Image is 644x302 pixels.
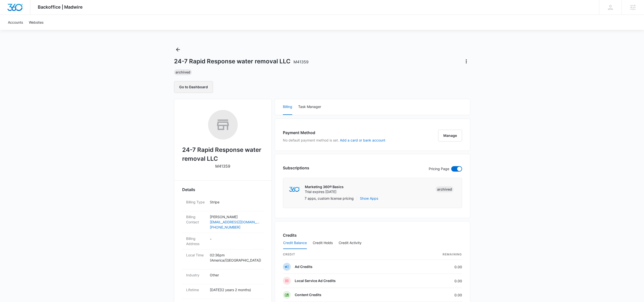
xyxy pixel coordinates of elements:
[295,264,312,269] p: Ad Credits
[174,69,192,75] div: Archived
[283,165,309,171] h3: Subscriptions
[339,237,362,249] button: Credit Activity
[186,252,206,258] dt: Local Time
[182,145,264,163] h2: 24-7 Rapid Response water removal LLC
[462,57,470,65] button: Actions
[210,199,260,205] p: Stripe
[340,139,385,142] button: Add a card or bank account
[295,278,336,283] p: Local Service Ad Credits
[174,81,213,93] button: Go to Dashboard
[436,186,453,192] div: Archived
[210,219,260,225] a: [EMAIL_ADDRESS][DOMAIN_NAME]
[174,46,182,53] button: Back
[210,214,260,219] p: [PERSON_NAME]
[215,163,230,169] p: M41359
[182,187,195,193] span: Details
[289,187,300,192] img: marketing360Logo
[283,138,385,143] p: No default payment method is set.
[295,292,321,297] p: Content Credits
[283,237,307,249] button: Credit Balance
[186,199,206,205] dt: Billing Type
[182,211,264,233] div: Billing Contact[PERSON_NAME][EMAIL_ADDRESS][DOMAIN_NAME][PHONE_NUMBER]
[438,130,462,142] button: Manage
[410,260,462,274] td: 0.00
[313,237,333,249] button: Credit Holds
[283,249,410,260] th: credit
[210,252,260,263] p: 02:36pm ( America/[GEOGRAPHIC_DATA] )
[410,249,462,260] th: Remaining
[210,272,260,278] p: Other
[186,287,206,292] dt: Lifetime
[298,99,321,115] button: Task Manager
[410,274,462,288] td: 0.00
[174,58,309,65] h1: 24-7 Rapid Response water removal LLC
[182,249,264,269] div: Local Time02:36pm (America/[GEOGRAPHIC_DATA])
[305,184,344,189] p: Marketing 360® Basics
[210,287,260,292] p: [DATE] ( 2 years 2 months )
[186,236,206,246] dt: Billing Address
[182,269,264,284] div: IndustryOther
[186,214,206,225] dt: Billing Contact
[182,196,264,211] div: Billing TypeStripe
[210,236,260,246] dd: -
[293,59,309,64] span: M41359
[283,232,297,238] h3: Credits
[38,4,83,10] span: Backoffice | Madwire
[182,284,264,299] div: Lifetime[DATE](2 years 2 months)
[283,99,292,115] button: Billing
[186,272,206,278] dt: Industry
[429,166,449,172] p: Pricing Page
[210,225,260,230] a: [PHONE_NUMBER]
[360,196,378,201] button: Show Apps
[410,288,462,302] td: 0.00
[305,196,354,201] p: 7 apps, custom license pricing
[182,233,264,249] div: Billing Address-
[283,130,385,136] h3: Payment Method
[305,189,344,194] p: Trial expires [DATE]
[26,15,46,30] a: Websites
[5,15,26,30] a: Accounts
